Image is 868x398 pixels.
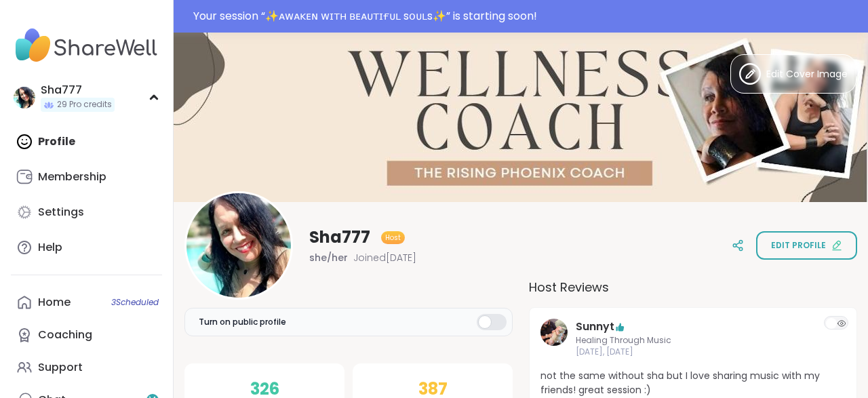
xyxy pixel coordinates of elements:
div: Help [38,240,62,255]
span: not the same without sha but I love sharing music with my friends! great session :) [540,369,846,397]
button: Edit profile [756,231,857,260]
a: Settings [11,196,162,228]
img: Sha777 [14,87,35,108]
a: Sunnyt [540,319,568,358]
span: 29 Pro credits [57,99,112,111]
a: Sunnyt [576,319,614,335]
a: Home3Scheduled [11,286,162,319]
div: Support [38,360,83,375]
a: Membership [11,161,162,193]
span: Host [385,233,401,243]
span: Edit profile [771,239,826,252]
img: Sha777 [186,193,291,298]
div: Membership [38,170,106,184]
a: Help [11,231,162,264]
span: Sha777 [309,226,370,248]
div: Sha777 [41,83,115,98]
span: 3 Scheduled [111,297,159,308]
span: Healing Through Music [576,335,810,346]
div: Home [38,295,71,310]
a: Support [11,351,162,384]
a: Coaching [11,319,162,351]
img: banner [174,33,868,202]
iframe: Spotlight [149,329,159,340]
span: Turn on public profile [199,316,286,328]
span: she/her [309,251,348,264]
span: [DATE], [DATE] [576,346,810,358]
img: Sunnyt [540,319,568,346]
button: Edit Cover Image [730,54,856,94]
div: Your session “ ✨ᴀᴡᴀᴋᴇɴ ᴡɪᴛʜ ʙᴇᴀᴜᴛɪғᴜʟ sᴏᴜʟs✨ ” is starting soon! [193,8,860,24]
span: Edit Cover Image [766,67,848,81]
div: Coaching [38,327,92,342]
div: Settings [38,205,84,220]
span: Joined [DATE] [353,251,416,264]
img: ShareWell Nav Logo [11,22,162,69]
